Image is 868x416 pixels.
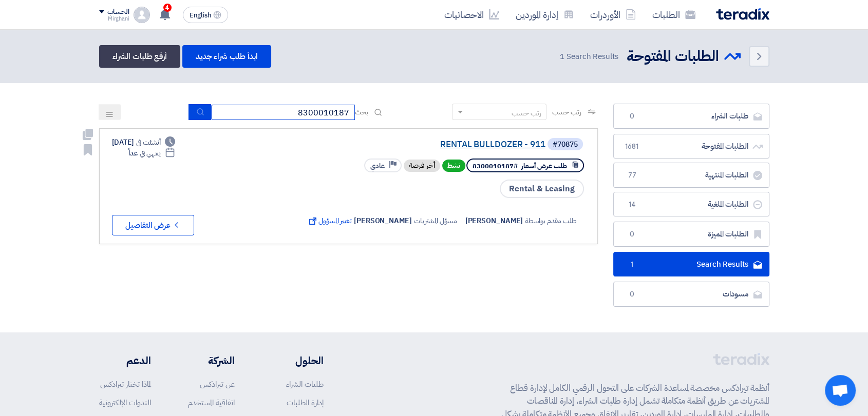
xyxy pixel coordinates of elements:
[266,353,324,368] li: الحلول
[442,160,465,172] span: نشط
[511,108,541,118] div: رتب حسب
[626,111,638,122] span: 0
[136,137,161,148] span: أنشئت في
[128,148,175,159] div: غداً
[100,379,151,390] a: لماذا تختار تيرادكس
[183,7,228,23] button: English
[211,105,355,120] input: ابحث بعنوان أو رقم الطلب
[644,3,704,27] a: الطلبات
[112,215,194,235] button: عرض التفاصيل
[525,215,577,226] span: طلب مقدم بواسطة
[465,215,523,226] span: [PERSON_NAME]
[521,161,567,171] span: طلب عرض أسعار
[613,134,769,159] a: الطلبات المفتوحة1681
[627,47,719,67] h2: الطلبات المفتوحة
[582,3,644,27] a: الأوردرات
[140,148,161,159] span: ينتهي في
[507,3,582,27] a: إدارة الموردين
[354,215,412,226] span: [PERSON_NAME]
[613,282,769,307] a: مسودات0
[99,45,180,68] a: أرفع طلبات الشراء
[613,104,769,129] a: طلبات الشراء0
[134,7,150,23] img: profile_test.png
[200,379,235,390] a: عن تيرادكس
[107,8,129,16] div: الحساب
[188,397,235,408] a: اتفاقية المستخدم
[182,45,271,68] a: ابدأ طلب شراء جديد
[626,289,638,300] span: 0
[825,375,856,406] a: Open chat
[626,229,638,240] span: 0
[553,141,578,148] div: #70875
[613,192,769,217] a: الطلبات الملغية14
[287,397,324,408] a: إدارة الطلبات
[626,200,638,210] span: 14
[560,51,618,63] span: Search Results
[613,163,769,188] a: الطلبات المنتهية77
[370,161,385,171] span: عادي
[99,397,151,408] a: الندوات الإلكترونية
[340,140,545,149] a: RENTAL BULLDOZER - 911
[560,51,564,62] span: 1
[355,107,368,117] span: بحث
[500,180,584,198] span: Rental & Leasing
[307,215,352,226] span: تغيير المسؤول
[99,353,151,368] li: الدعم
[626,142,638,152] span: 1681
[613,222,769,247] a: الطلبات المميزة0
[436,3,507,27] a: الاحصائيات
[473,161,518,171] span: #8300010187
[112,137,176,148] div: [DATE]
[99,16,129,22] div: Mirghani
[613,252,769,277] a: Search Results1
[626,170,638,181] span: 77
[626,260,638,270] span: 1
[190,12,211,19] span: English
[181,353,235,368] li: الشركة
[286,379,324,390] a: طلبات الشراء
[404,160,440,172] div: أخر فرصة
[163,4,172,12] span: 4
[716,8,769,20] img: Teradix logo
[414,215,457,226] span: مسؤل المشتريات
[552,107,581,117] span: رتب حسب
